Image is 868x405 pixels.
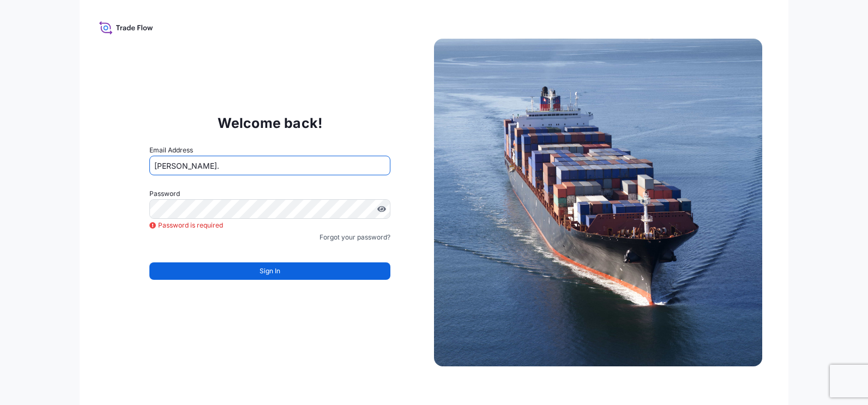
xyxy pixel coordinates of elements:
label: Password [149,188,390,199]
input: example@gmail.com [149,156,390,175]
label: Email Address [149,145,193,156]
a: Forgot your password? [320,232,390,243]
span: Sign In [260,266,280,277]
img: Ship illustration [434,39,762,366]
button: Show password [377,205,386,213]
span: Password is required [149,220,223,231]
p: Welcome back! [218,114,323,132]
button: Sign In [149,262,390,280]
